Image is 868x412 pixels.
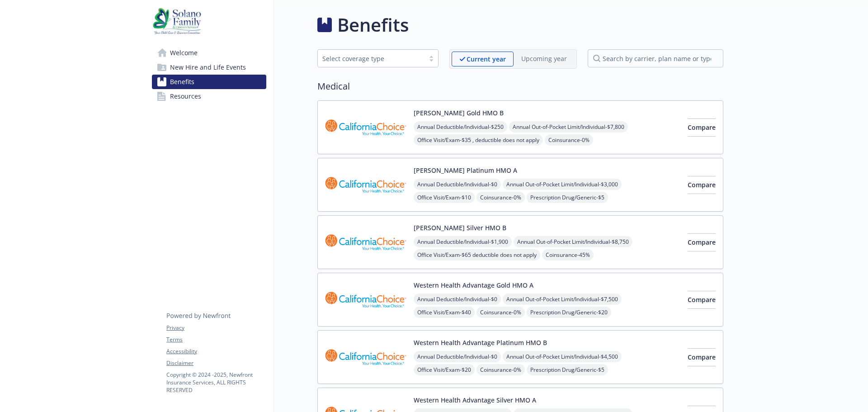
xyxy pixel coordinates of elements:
span: Compare [688,238,716,246]
span: Coinsurance - 0% [476,364,525,375]
button: Western Health Advantage Gold HMO A [414,280,533,290]
a: Welcome [152,46,266,60]
span: Prescription Drug/Generic - $5 [527,192,608,203]
button: Compare [688,118,716,137]
span: Prescription Drug/Generic - $5 [527,364,608,375]
h2: Medical [317,80,723,93]
span: Office Visit/Exam - $35 , deductible does not apply [414,134,543,146]
span: New Hire and Life Events [170,60,246,75]
span: Coinsurance - 0% [476,307,525,318]
img: California Choice carrier logo [325,166,406,204]
span: Annual Out-of-Pocket Limit/Individual - $3,000 [503,179,622,190]
img: California Choice carrier logo [325,338,406,376]
span: Office Visit/Exam - $40 [414,307,475,318]
span: Annual Deductible/Individual - $250 [414,121,507,133]
button: Western Health Advantage Platinum HMO B [414,338,547,347]
img: California Choice carrier logo [325,280,406,319]
img: California Choice carrier logo [325,223,406,261]
span: Coinsurance - 45% [542,249,594,260]
a: Disclaimer [166,359,266,367]
span: Compare [688,123,716,132]
a: Terms [166,336,266,344]
button: Compare [688,176,716,194]
span: Annual Deductible/Individual - $0 [414,179,501,190]
span: Compare [688,180,716,189]
span: Annual Deductible/Individual - $0 [414,294,501,305]
span: Compare [688,295,716,304]
button: [PERSON_NAME] Gold HMO B [414,108,504,118]
p: Copyright © 2024 - 2025 , Newfront Insurance Services, ALL RIGHTS RESERVED [166,371,266,394]
span: Office Visit/Exam - $20 [414,364,475,375]
span: Coinsurance - 0% [476,192,525,203]
a: Privacy [166,324,266,332]
a: Resources [152,89,266,104]
span: Welcome [170,46,198,60]
span: Coinsurance - 0% [545,134,593,146]
span: Annual Out-of-Pocket Limit/Individual - $4,500 [503,351,622,362]
span: Prescription Drug/Generic - $20 [527,307,611,318]
button: [PERSON_NAME] Platinum HMO A [414,166,517,175]
h1: Benefits [337,11,409,38]
div: Select coverage type [322,54,420,63]
span: Annual Out-of-Pocket Limit/Individual - $7,500 [503,294,622,305]
button: Compare [688,348,716,366]
a: Accessibility [166,347,266,355]
span: Annual Out-of-Pocket Limit/Individual - $7,800 [509,121,628,133]
span: Compare [688,353,716,361]
span: Annual Deductible/Individual - $1,900 [414,236,512,247]
button: [PERSON_NAME] Silver HMO B [414,223,506,232]
span: Annual Out-of-Pocket Limit/Individual - $8,750 [514,236,632,247]
span: Upcoming year [514,52,575,66]
p: Upcoming year [521,54,567,63]
a: New Hire and Life Events [152,60,266,75]
button: Western Health Advantage Silver HMO A [414,395,536,405]
span: Benefits [170,75,194,89]
span: Office Visit/Exam - $10 [414,192,475,203]
span: Office Visit/Exam - $65 deductible does not apply [414,249,540,260]
input: search by carrier, plan name or type [588,49,723,67]
img: California Choice carrier logo [325,108,406,147]
p: Current year [467,54,506,64]
button: Compare [688,233,716,251]
a: Benefits [152,75,266,89]
button: Compare [688,291,716,309]
span: Resources [170,89,201,104]
span: Annual Deductible/Individual - $0 [414,351,501,362]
